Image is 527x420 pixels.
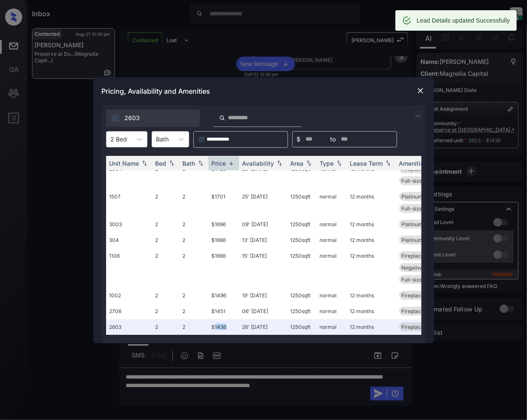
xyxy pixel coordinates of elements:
img: icon-zuma [413,111,423,121]
span: Fireplace [402,253,424,259]
td: 12 months [347,248,396,288]
span: Fireplace [402,308,424,314]
span: Full-size washe... [402,276,443,283]
td: 2 [179,216,208,232]
img: sorting [167,160,176,166]
td: 2 [179,303,208,319]
img: sorting [196,160,205,166]
div: Lead Details updated Successfully [417,13,510,28]
span: Fireplace [402,292,424,299]
td: 2 [152,161,179,189]
img: sorting [275,160,284,166]
td: 25' [DATE] [239,189,287,216]
td: $1726 [208,161,239,189]
div: Amenities [399,160,428,167]
td: normal [317,216,347,232]
td: 19' [DATE] [239,288,287,303]
img: sorting [384,160,392,166]
td: 2 [152,288,179,303]
span: Negative View -... [402,265,444,271]
td: 1250 sqft [287,248,317,288]
div: Area [291,160,304,167]
span: $ [297,135,301,144]
div: Type [320,160,334,167]
td: 2 [152,248,179,288]
td: 12 months [347,161,396,189]
div: Availability [242,160,274,167]
td: $1686 [208,232,239,248]
td: $1451 [208,303,239,319]
div: Unit Name [109,160,139,167]
td: 2 [152,319,179,335]
img: sorting [140,160,149,166]
td: 1250 sqft [287,189,317,216]
td: 2 [152,303,179,319]
span: to [331,135,336,144]
td: normal [317,288,347,303]
img: icon-zuma [219,114,225,122]
td: $1436 [208,319,239,335]
td: 2 [152,189,179,216]
td: normal [317,161,347,189]
td: 1250 sqft [287,288,317,303]
td: 1507 [106,189,152,216]
td: 1250 sqft [287,216,317,232]
td: 12 months [347,288,396,303]
span: Full-size washe... [402,178,443,184]
div: Pricing, Availability and Amenities [93,77,434,105]
td: 3003 [106,216,152,232]
td: 12 months [347,319,396,335]
span: Platinum - 2 Be... [402,193,443,200]
span: Platinum - 2 Be... [402,237,443,243]
td: 26' [DATE] [239,319,287,335]
span: Full-size washe... [402,205,443,212]
span: Fireplace [402,324,424,330]
div: Bed [156,160,167,167]
td: 13' [DATE] [239,232,287,248]
td: 2 [152,232,179,248]
td: 2 [179,248,208,288]
td: 12 months [347,216,396,232]
td: 1002 [106,288,152,303]
td: $1701 [208,189,239,216]
span: 2603 [125,113,140,123]
span: Platinum - 2 Be... [402,221,443,227]
td: 1106 [106,248,152,288]
td: normal [317,319,347,335]
td: 2 [179,161,208,189]
td: 09' [DATE] [239,216,287,232]
td: 2706 [106,303,152,319]
img: close [416,86,425,95]
td: normal [317,232,347,248]
td: 2 [179,232,208,248]
td: normal [317,303,347,319]
img: icon-zuma [111,114,120,122]
img: sorting [335,160,343,166]
td: 1250 sqft [287,303,317,319]
img: sorting [305,160,313,166]
td: 06' [DATE] [239,303,287,319]
div: Bath [183,160,196,167]
td: 2 [179,288,208,303]
td: 1250 sqft [287,319,317,335]
td: 1250 sqft [287,232,317,248]
td: 12 months [347,232,396,248]
td: 2004 [106,161,152,189]
td: $1666 [208,248,239,288]
td: 15' [DATE] [239,248,287,288]
div: Price [212,160,226,167]
img: sorting [227,160,236,167]
div: Lease Term [350,160,383,167]
td: 2 [179,189,208,216]
td: 12 months [347,189,396,216]
td: $1696 [208,216,239,232]
td: 12 months [347,303,396,319]
td: 304 [106,232,152,248]
td: 28' [DATE] [239,161,287,189]
td: normal [317,189,347,216]
td: 2603 [106,319,152,335]
td: 1250 sqft [287,161,317,189]
td: 2 [179,319,208,335]
td: 2 [152,216,179,232]
td: normal [317,248,347,288]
